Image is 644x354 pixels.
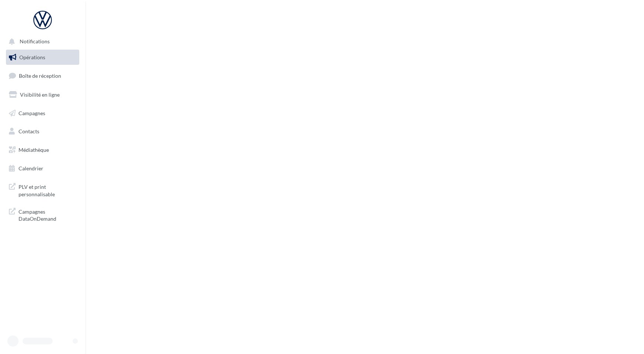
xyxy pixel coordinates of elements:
a: Contacts [4,124,81,139]
span: Médiathèque [19,147,49,153]
span: Notifications [20,39,50,45]
a: PLV et print personnalisable [4,179,81,201]
a: Campagnes [4,106,81,121]
a: Médiathèque [4,142,81,158]
span: Campagnes [19,110,45,116]
span: Opérations [19,54,45,60]
a: Campagnes DataOnDemand [4,204,81,226]
span: Campagnes DataOnDemand [19,207,76,223]
span: Visibilité en ligne [20,91,60,98]
span: Contacts [19,128,39,134]
span: Boîte de réception [19,73,61,79]
a: Calendrier [4,161,81,176]
a: Visibilité en ligne [4,87,81,103]
span: Calendrier [19,165,43,171]
span: PLV et print personnalisable [19,182,76,198]
a: Opérations [4,50,81,65]
a: Boîte de réception [4,68,81,84]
